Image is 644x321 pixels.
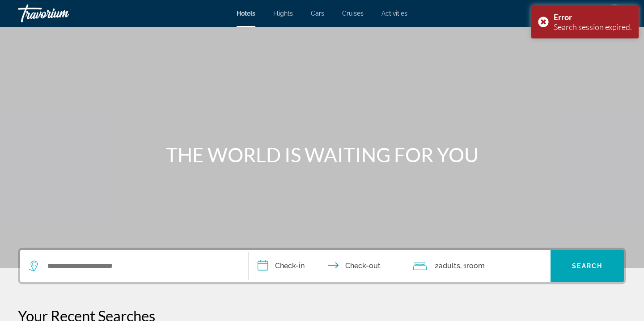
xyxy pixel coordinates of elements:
[381,10,407,17] a: Activities
[20,250,624,282] div: Search widget
[18,2,107,25] a: Travorium
[551,250,624,282] button: Search
[237,10,255,17] a: Hotels
[554,12,632,22] div: Error
[460,260,485,272] span: , 1
[439,262,460,270] span: Adults
[154,143,490,166] h1: THE WORLD IS WAITING FOR YOU
[249,250,404,282] button: Check in and out dates
[311,10,324,17] a: Cars
[342,10,364,17] a: Cruises
[554,22,632,32] div: Search session expired.
[572,262,602,270] span: Search
[603,4,626,23] button: User Menu
[466,262,485,270] span: Room
[404,250,551,282] button: Travelers: 2 adults, 0 children
[273,10,293,17] a: Flights
[435,260,460,272] span: 2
